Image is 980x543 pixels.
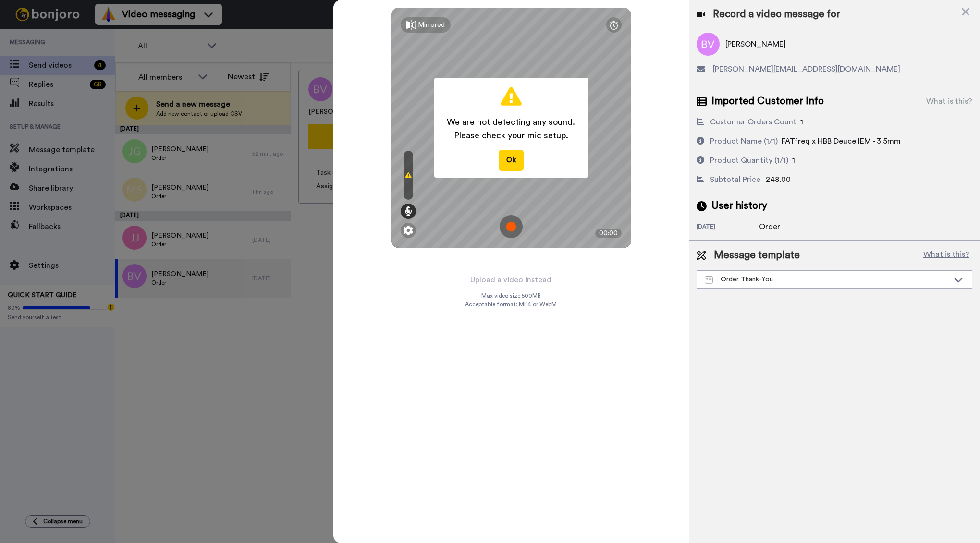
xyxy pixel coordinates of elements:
[710,135,778,147] div: Product Name (1/1)
[792,157,795,164] span: 1
[481,292,541,300] span: Max video size: 500 MB
[467,274,554,286] button: Upload a video instead
[705,276,713,284] img: Message-temps.svg
[705,275,949,284] div: Order Thank-You
[714,248,800,263] span: Message template
[447,115,575,129] span: We are not detecting any sound.
[782,137,901,145] span: FATfreq x HBB Deuce IEM - 3.5mm
[697,223,759,232] div: [DATE]
[500,215,523,238] img: ic_record_start.svg
[447,129,575,142] span: Please check your mic setup.
[713,63,900,75] span: [PERSON_NAME][EMAIL_ADDRESS][DOMAIN_NAME]
[766,176,791,183] span: 248.00
[759,221,807,232] div: Order
[710,155,788,166] div: Product Quantity (1/1)
[404,226,413,235] img: ic_gear.svg
[926,96,972,107] div: What is this?
[711,94,824,109] span: Imported Customer Info
[595,229,622,238] div: 00:00
[710,116,796,128] div: Customer Orders Count
[499,150,524,170] button: Ok
[710,174,760,185] div: Subtotal Price
[465,301,557,308] span: Acceptable format: MP4 or WebM
[800,118,803,126] span: 1
[711,199,767,213] span: User history
[920,248,972,263] button: What is this?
